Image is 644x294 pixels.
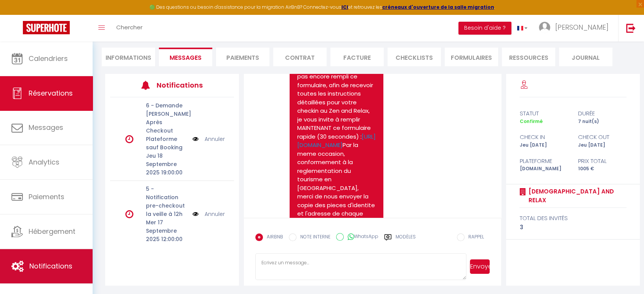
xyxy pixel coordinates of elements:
[170,53,202,62] span: Messages
[263,233,283,242] label: AIRBNB
[6,3,29,26] button: Ouvrir le widget de chat LiveChat
[519,223,626,232] div: 3
[502,48,555,66] li: Ressources
[344,233,378,241] label: WhatsApp
[514,157,573,166] div: Plateforme
[388,48,441,66] li: CHECKLISTS
[330,48,384,66] li: Facture
[29,192,64,201] span: Paiements
[458,22,511,35] button: Besoin d'aide ?
[445,48,498,66] li: FORMULAIRES
[573,142,631,149] div: Jeu [DATE]
[573,157,631,166] div: Prix total
[192,135,199,143] img: NO IMAGE
[29,88,73,98] span: Réservations
[216,48,269,66] li: Paiements
[559,48,612,66] li: Journal
[146,185,187,218] p: 5 - Notification pre-checkout la veille à 12h
[341,4,348,10] a: ICI
[573,109,631,118] div: durée
[146,218,187,243] p: Mer 17 Septembre 2025 12:00:00
[514,142,573,149] div: Jeu [DATE]
[297,133,376,149] a: [URL][DOMAIN_NAME]
[29,123,63,132] span: Messages
[519,118,542,125] span: Confirmé
[519,214,626,223] div: total des invités
[29,261,72,271] span: Notifications
[273,48,327,66] li: Contrat
[157,77,208,94] h3: Notifications
[29,227,75,236] span: Hébergement
[612,260,638,288] iframe: Chat
[102,48,155,66] li: Informations
[296,233,330,242] label: NOTE INTERNE
[573,118,631,125] div: 7 nuit(s)
[514,133,573,142] div: check in
[514,165,573,173] div: [DOMAIN_NAME]
[396,233,416,247] label: Modèles
[555,22,609,32] span: [PERSON_NAME]
[525,187,626,205] a: [DEMOGRAPHIC_DATA] and Relax
[23,21,70,34] img: Super Booking
[29,54,68,63] span: Calendriers
[29,157,59,167] span: Analytics
[465,233,484,242] label: RAPPEL
[111,15,148,42] a: Chercher
[539,22,550,33] img: ...
[204,210,224,218] a: Annuler
[573,133,631,142] div: check out
[146,101,187,152] p: 6 - Demande [PERSON_NAME] Après Checkout Plateforme sauf Booking
[470,259,490,274] button: Envoyer
[514,109,573,118] div: statut
[626,23,636,33] img: logout
[192,210,199,218] img: NO IMAGE
[382,4,494,10] a: créneaux d'ouverture de la salle migration
[204,135,224,143] a: Annuler
[533,15,618,42] a: ... [PERSON_NAME]
[116,23,143,31] span: Chercher
[573,165,631,173] div: 1005 €
[146,152,187,177] p: Jeu 18 Septembre 2025 19:00:00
